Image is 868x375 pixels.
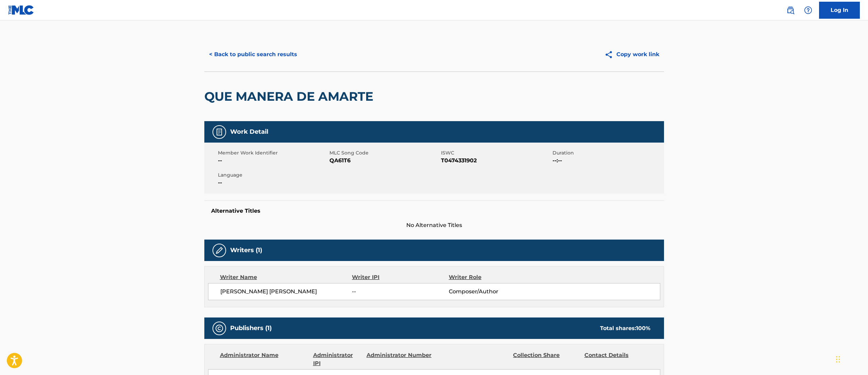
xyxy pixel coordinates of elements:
iframe: Chat Widget [834,342,868,375]
span: MLC Song Code [329,149,439,157]
h5: Writers (1) [230,246,262,254]
span: No Alternative Titles [204,221,664,229]
span: -- [218,179,328,187]
div: Administrator IPI [313,351,361,368]
div: Writer IPI [352,273,449,281]
img: MLC Logo [8,5,34,15]
span: --:-- [552,157,662,165]
div: Writer Role [449,273,537,281]
div: Writer Name [220,273,352,281]
div: Arrastrar [836,349,840,370]
div: Administrator Number [367,351,432,368]
img: Work Detail [215,128,223,136]
h5: Work Detail [230,128,268,136]
span: QA61T6 [329,157,439,165]
span: Member Work Identifier [218,149,328,157]
a: Public Search [784,3,797,17]
a: Log In [819,2,860,19]
span: Duration [552,149,662,157]
img: help [804,6,812,14]
span: 100 % [636,325,650,331]
img: search [786,6,795,14]
h5: Publishers (1) [230,324,272,332]
span: ISWC [441,149,551,157]
button: Copy work link [600,46,664,63]
span: Language [218,172,328,179]
img: Writers [215,246,223,255]
button: < Back to public search results [204,46,302,63]
div: Help [801,3,815,17]
span: -- [218,157,328,165]
span: Composer/Author [449,288,537,296]
img: Publishers [215,324,223,332]
h5: Alternative Titles [211,208,657,214]
img: Copy work link [605,50,616,59]
span: T0474331902 [441,157,551,165]
div: Collection Share [513,351,579,368]
h2: QUE MANERA DE AMARTE [204,89,377,104]
div: Total shares: [600,324,650,332]
div: Administrator Name [220,351,308,368]
span: -- [352,288,448,296]
div: Contact Details [584,351,650,368]
div: Widget de chat [834,342,868,375]
span: [PERSON_NAME] [PERSON_NAME] [220,288,352,296]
